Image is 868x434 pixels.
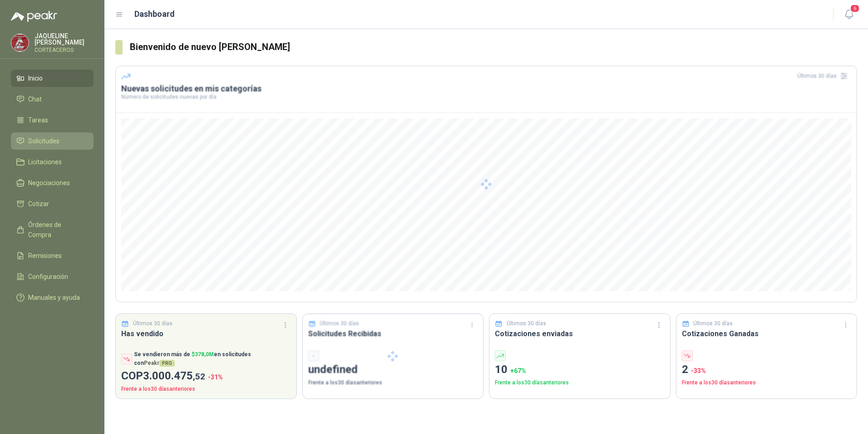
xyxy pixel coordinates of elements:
[693,319,733,328] p: Últimos 30 días
[193,371,205,382] span: ,52
[11,174,94,192] a: Negociaciones
[192,351,214,358] span: $ 378,0M
[144,360,175,366] span: Peakr
[495,378,665,387] p: Frente a los 30 días anteriores
[28,73,43,83] span: Inicio
[11,111,94,129] a: Tareas
[682,378,852,387] p: Frente a los 30 días anteriores
[11,34,29,51] img: Company Logo
[495,361,665,378] p: 10
[11,153,94,171] a: Licitaciones
[121,385,291,394] p: Frente a los 30 días anteriores
[510,367,526,374] span: + 67 %
[28,272,68,282] span: Configuración
[495,328,665,339] h3: Cotizaciones enviadas
[133,319,173,328] p: Últimos 30 días
[11,195,94,212] a: Cotizar
[682,328,852,339] h3: Cotizaciones Ganadas
[28,293,80,303] span: Manuales y ayuda
[11,70,94,87] a: Inicio
[11,247,94,264] a: Remisiones
[134,350,291,368] p: Se vendieron más de en solicitudes con
[159,360,175,367] span: PRO
[143,369,205,382] span: 3.000.475
[35,33,94,45] p: JAQUELINE [PERSON_NAME]
[134,8,175,20] h1: Dashboard
[28,115,48,125] span: Tareas
[850,4,860,13] span: 6
[28,178,70,188] span: Negociaciones
[11,132,94,150] a: Solicitudes
[28,220,85,240] span: Órdenes de Compra
[28,136,59,146] span: Solicitudes
[28,94,42,104] span: Chat
[11,91,94,108] a: Chat
[28,157,62,167] span: Licitaciones
[691,367,706,374] span: -33 %
[28,251,62,261] span: Remisiones
[682,361,852,378] p: 2
[121,328,291,339] h3: Has vendido
[841,6,857,23] button: 6
[208,373,223,381] span: -31 %
[11,268,94,285] a: Configuración
[11,11,57,22] img: Logo peakr
[35,47,94,53] p: CORTEACEROS
[121,368,291,385] p: COP
[130,40,857,54] h3: Bienvenido de nuevo [PERSON_NAME]
[11,216,94,243] a: Órdenes de Compra
[28,199,49,209] span: Cotizar
[507,319,546,328] p: Últimos 30 días
[11,289,94,306] a: Manuales y ayuda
